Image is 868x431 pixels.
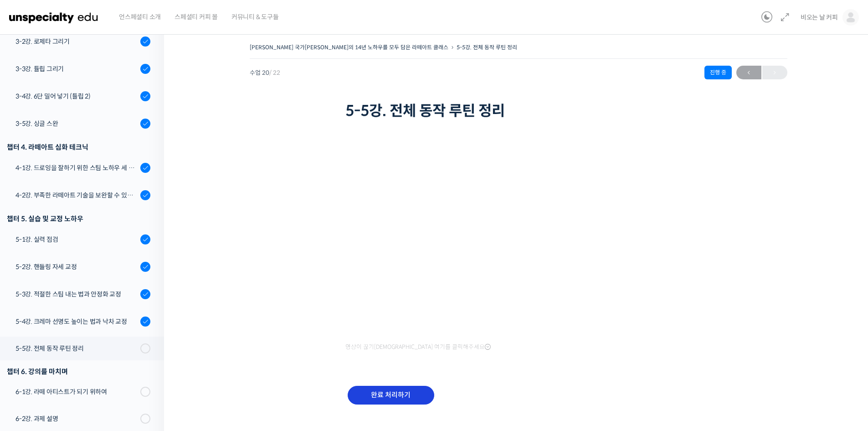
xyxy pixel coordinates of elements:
[29,303,34,310] span: 홈
[83,303,94,311] span: 대화
[345,343,491,351] span: 영상이 끊기[DEMOGRAPHIC_DATA] 여기를 클릭해주세요
[15,343,138,353] div: 5-5강. 전체 동작 루틴 정리
[15,414,138,424] div: 6-2강. 과제 설명
[60,289,118,312] a: 대화
[15,234,138,244] div: 5-1강. 실력 점검
[15,289,138,299] div: 5-3강. 적절한 스팀 내는 법과 안정화 교정
[15,190,138,200] div: 4-2강. 부족한 라떼아트 기술을 보완할 수 있는 비법, 에칭
[15,262,138,272] div: 5-2강. 핸들링 자세 교정
[15,387,138,397] div: 6-1강. 라떼 아티스트가 되기 위하여
[15,119,138,129] div: 3-5강. 싱글 스완
[250,70,280,76] span: 수업 20
[141,303,152,310] span: 설정
[3,289,60,312] a: 홈
[118,289,175,312] a: 설정
[15,163,138,173] div: 4-1강. 드로잉을 잘하기 위한 스팀 노하우 세 가지
[7,213,150,225] div: 챕터 5. 실습 및 교정 노하우
[15,91,138,101] div: 3-4강. 6단 밀어 넣기 (튤립 2)
[736,67,761,79] span: ←
[736,66,761,79] a: ←이전
[15,64,138,74] div: 3-3강. 튤립 그리기
[7,365,150,378] div: 챕터 6. 강의를 마치며
[801,13,838,21] span: 비오는 날 커피
[457,44,517,51] a: 5-5강. 전체 동작 루틴 정리
[7,141,150,153] div: 챕터 4. 라떼아트 심화 테크닉
[250,44,448,51] a: [PERSON_NAME] 국가[PERSON_NAME]의 14년 노하우를 모두 담은 라떼아트 클래스
[348,386,434,405] input: 완료 처리하기
[269,69,280,77] span: / 22
[345,102,692,119] h1: 5-5강. 전체 동작 루틴 정리
[704,66,732,79] div: 진행 중
[15,36,138,47] div: 3-2강. 로제타 그리기
[15,317,138,327] div: 5-4강. 크레마 선명도 높이는 법과 낙차 교정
